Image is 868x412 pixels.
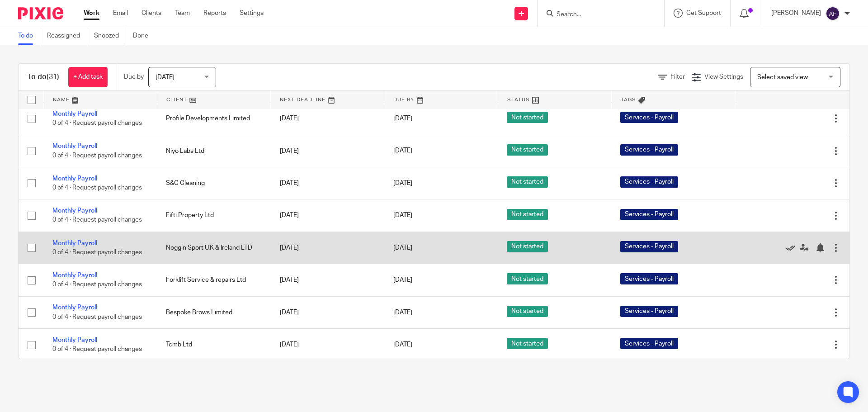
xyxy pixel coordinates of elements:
[507,338,548,349] span: Not started
[52,346,142,352] span: 0 of 4 · Request payroll changes
[686,10,721,16] span: Get Support
[157,329,270,361] td: Tcmb Ltd
[704,74,743,80] span: View Settings
[52,272,97,279] a: Monthly Payroll
[52,208,97,214] a: Monthly Payroll
[52,143,97,149] a: Monthly Payroll
[271,329,384,361] td: [DATE]
[157,232,270,264] td: Noggin Sport U.K & Ireland LTD
[18,27,40,45] a: To do
[240,9,264,18] a: Settings
[620,112,678,123] span: Services - Payroll
[203,9,226,18] a: Reports
[507,273,548,284] span: Not started
[507,209,548,220] span: Not started
[393,148,412,154] span: [DATE]
[52,249,142,256] span: 0 of 4 · Request payroll changes
[157,264,270,296] td: Forklift Service & repairs Ltd
[393,213,412,219] span: [DATE]
[271,264,384,296] td: [DATE]
[771,9,821,18] p: [PERSON_NAME]
[28,72,59,82] h1: To do
[157,296,270,328] td: Bespoke Brows Limited
[52,152,142,159] span: 0 of 4 · Request payroll changes
[556,11,637,19] input: Search
[52,282,142,288] span: 0 of 4 · Request payroll changes
[157,167,270,199] td: S&C Cleaning
[157,199,270,232] td: Fifti Property Ltd
[620,306,678,317] span: Services - Payroll
[393,277,412,283] span: [DATE]
[670,74,685,80] span: Filter
[620,144,678,156] span: Services - Payroll
[47,27,87,45] a: Reassigned
[52,337,97,343] a: Monthly Payroll
[271,167,384,199] td: [DATE]
[84,9,99,18] a: Work
[18,7,63,19] img: Pixie
[94,27,126,45] a: Snoozed
[757,74,808,81] span: Select saved view
[52,111,97,117] a: Monthly Payroll
[52,217,142,223] span: 0 of 4 · Request payroll changes
[52,175,97,182] a: Monthly Payroll
[620,241,678,252] span: Services - Payroll
[156,74,175,81] span: [DATE]
[175,9,190,18] a: Team
[124,72,144,81] p: Due by
[507,241,548,252] span: Not started
[786,243,800,252] a: Mark as done
[620,176,678,188] span: Services - Payroll
[621,97,636,102] span: Tags
[133,27,155,45] a: Done
[52,185,142,191] span: 0 of 4 · Request payroll changes
[393,245,412,251] span: [DATE]
[47,73,59,81] span: (31)
[52,240,97,246] a: Monthly Payroll
[620,209,678,220] span: Services - Payroll
[52,314,142,320] span: 0 of 4 · Request payroll changes
[393,115,412,122] span: [DATE]
[113,9,128,18] a: Email
[393,341,412,348] span: [DATE]
[507,144,548,156] span: Not started
[157,135,270,167] td: Niyo Labs Ltd
[52,304,97,311] a: Monthly Payroll
[507,306,548,317] span: Not started
[620,273,678,284] span: Services - Payroll
[393,180,412,186] span: [DATE]
[271,135,384,167] td: [DATE]
[157,103,270,135] td: Profile Developments Limited
[271,296,384,328] td: [DATE]
[507,112,548,123] span: Not started
[507,176,548,188] span: Not started
[271,199,384,232] td: [DATE]
[271,103,384,135] td: [DATE]
[68,67,108,87] a: + Add task
[620,338,678,349] span: Services - Payroll
[52,120,142,126] span: 0 of 4 · Request payroll changes
[142,9,161,18] a: Clients
[393,309,412,316] span: [DATE]
[826,6,840,21] img: svg%3E
[271,232,384,264] td: [DATE]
